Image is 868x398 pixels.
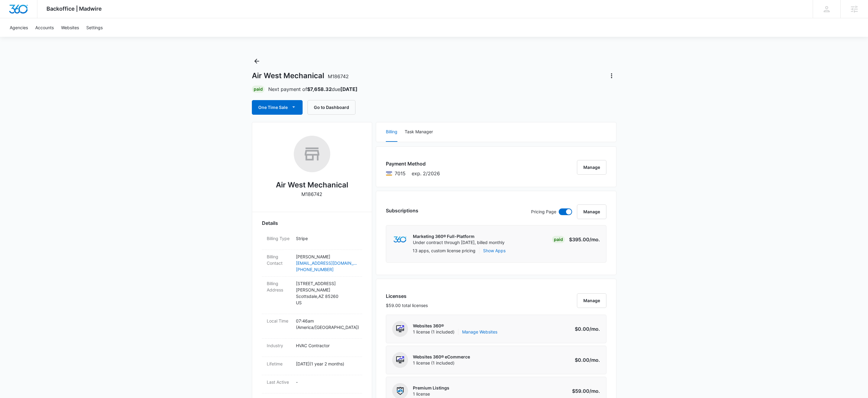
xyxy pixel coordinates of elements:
[267,280,291,293] dt: Billing Address
[252,100,303,115] button: One Time Sale
[393,236,407,243] img: marketing360Logo
[552,236,565,243] div: Paid
[6,18,32,37] a: Agencies
[386,302,428,309] p: $59.00 total licenses
[413,239,505,246] p: Under contract through [DATE], billed monthly
[296,280,357,306] p: [STREET_ADDRESS][PERSON_NAME] Scottsdale , AZ 85260 US
[413,329,497,335] span: 1 license (1 included)
[386,122,397,142] button: Billing
[262,339,362,357] div: IndustryHVAC Contractor
[531,208,556,215] p: Pricing Page
[405,122,433,142] button: Task Manager
[571,356,600,364] p: $0.00
[83,18,106,37] a: Settings
[262,232,362,250] div: Billing TypeStripe
[267,379,291,385] dt: Last Active
[571,387,600,395] p: $59.00
[589,326,600,332] span: /mo.
[267,235,291,242] dt: Billing Type
[462,329,497,335] a: Manage Websites
[267,361,291,367] dt: Lifetime
[395,170,406,177] span: Visa ending with
[386,207,418,214] h3: Subscriptions
[267,318,291,324] dt: Local Time
[301,190,322,198] p: M186742
[607,71,616,81] button: Actions
[589,388,600,394] span: /mo.
[577,293,606,308] button: Manage
[262,250,362,277] div: Billing Contact[PERSON_NAME][EMAIL_ADDRESS][DOMAIN_NAME][PHONE_NUMBER]
[296,235,357,242] p: Stripe
[340,86,358,92] strong: [DATE]
[386,292,428,300] h3: Licenses
[296,361,357,367] p: [DATE] ( 1 year 2 months )
[412,170,440,177] span: exp. 2/2026
[296,260,357,266] a: [EMAIL_ADDRESS][DOMAIN_NAME]
[413,323,497,329] p: Websites 360®
[483,247,506,254] button: Show Apps
[252,86,265,93] div: Paid
[276,180,348,190] h2: Air West Mechanical
[296,266,357,273] a: [PHONE_NUMBER]
[296,342,357,349] p: HVAC Contractor
[46,5,102,12] span: Backoffice | Madwire
[589,357,600,363] span: /mo.
[262,277,362,314] div: Billing Address[STREET_ADDRESS][PERSON_NAME]Scottsdale,AZ 85260US
[577,204,606,219] button: Manage
[307,86,332,92] strong: $7,658.32
[262,357,362,375] div: Lifetime[DATE](1 year 2 months)
[413,247,475,254] p: 13 apps, custom license pricing
[267,342,291,349] dt: Industry
[577,160,606,175] button: Manage
[569,236,600,243] p: $395.00
[296,379,357,385] p: -
[413,391,449,397] span: 1 license
[413,360,470,366] span: 1 license (1 included)
[413,233,505,239] p: Marketing 360® Full-Platform
[413,354,470,360] p: Websites 360® eCommerce
[571,325,600,333] p: $0.00
[307,100,355,115] button: Go to Dashboard
[57,18,83,37] a: Websites
[262,314,362,339] div: Local Time07:46am (America/[GEOGRAPHIC_DATA])
[386,160,440,167] h3: Payment Method
[32,18,57,37] a: Accounts
[296,318,357,330] p: 07:46am ( America/[GEOGRAPHIC_DATA] )
[262,219,278,227] span: Details
[252,71,349,80] h1: Air West Mechanical
[328,73,349,79] span: M186742
[296,253,357,260] p: [PERSON_NAME]
[268,86,358,93] p: Next payment of due
[413,385,449,391] p: Premium Listings
[267,253,291,266] dt: Billing Contact
[262,375,362,393] div: Last Active-
[589,236,600,243] span: /mo.
[252,56,262,66] button: Back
